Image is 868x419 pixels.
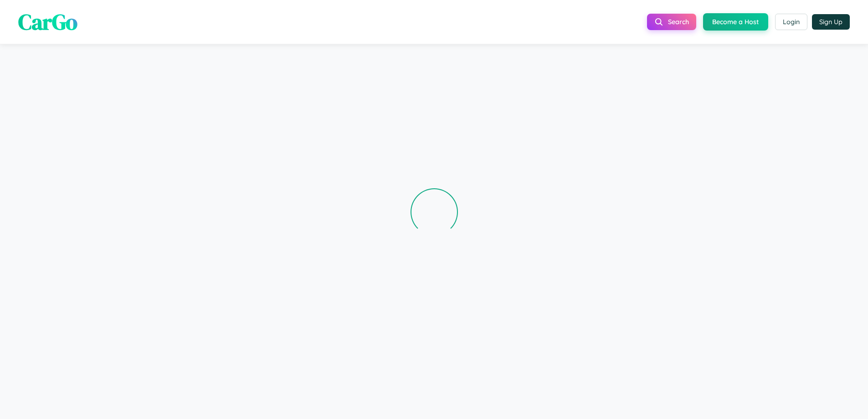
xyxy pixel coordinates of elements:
[812,14,850,30] button: Sign Up
[647,14,696,30] button: Search
[18,7,77,37] span: CarGo
[703,13,768,31] button: Become a Host
[668,18,689,26] span: Search
[775,14,807,30] button: Login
